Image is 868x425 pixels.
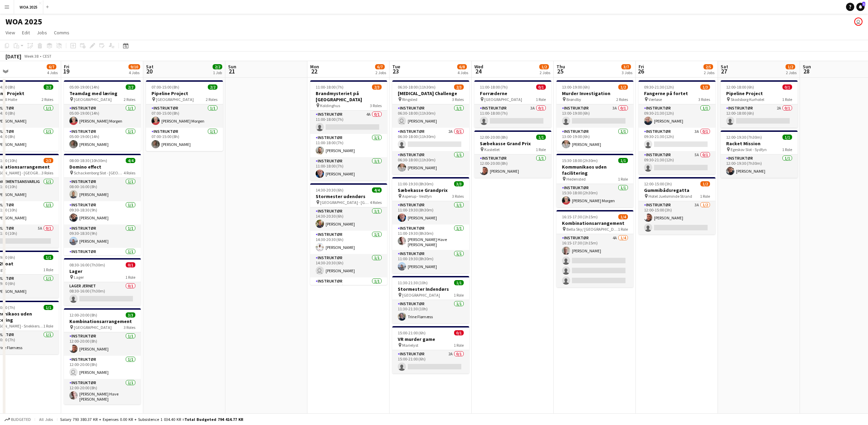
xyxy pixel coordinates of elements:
[22,30,30,36] span: Edit
[856,3,865,11] a: 1
[37,30,47,36] span: Jobs
[854,18,863,26] app-user-avatar: Bettina Madsen
[23,54,40,59] span: Week 38
[54,30,69,36] span: Comms
[5,30,15,36] span: View
[5,53,21,60] div: [DATE]
[5,16,42,27] h1: WOA 2025
[60,417,243,422] div: Salary 793 380.37 KR + Expenses 0.00 KR + Subsistence 1 034.40 KR =
[51,28,72,37] a: Comms
[34,28,50,37] a: Jobs
[14,0,43,14] button: WOA 2025
[862,2,865,6] span: 1
[3,416,32,423] button: Budgeted
[38,417,54,422] span: All jobs
[184,417,243,422] span: Total Budgeted 794 414.77 KR
[19,28,33,37] a: Edit
[3,28,18,37] a: View
[11,417,31,422] span: Budgeted
[43,54,52,59] div: CEST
